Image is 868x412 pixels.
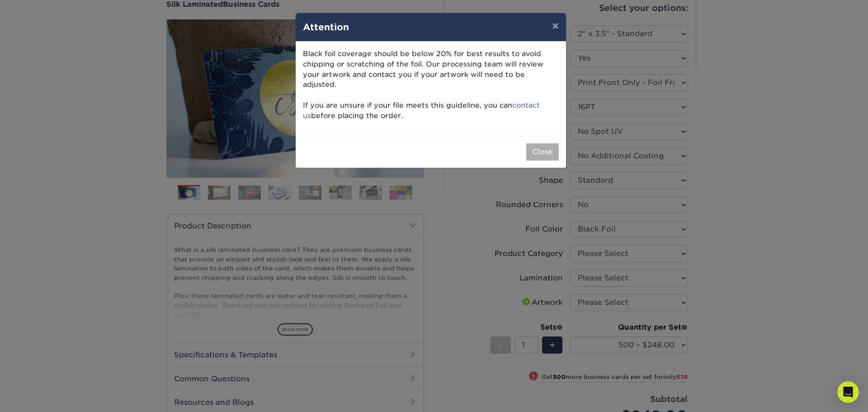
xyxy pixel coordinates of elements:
button: × [545,13,566,38]
h4: Attention [303,20,559,34]
a: contact us [303,101,540,120]
p: Black foil coverage should be below 20% for best results to avoid chipping or scratching of the f... [303,49,559,121]
div: Open Intercom Messenger [837,381,859,403]
button: Close [526,143,559,161]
